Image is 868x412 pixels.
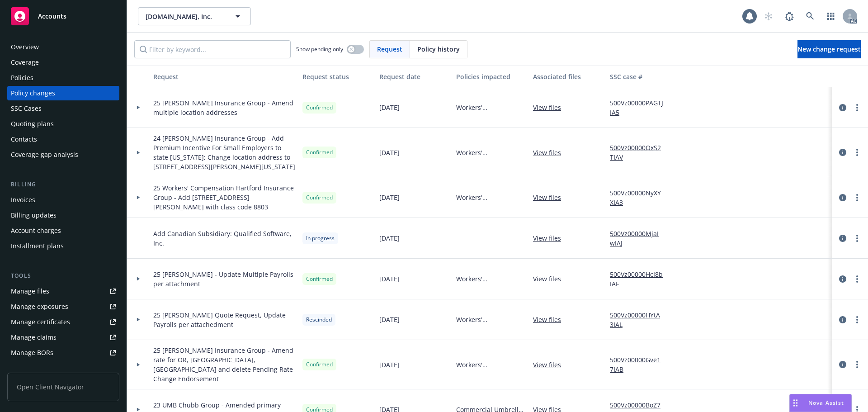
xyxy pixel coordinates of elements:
div: Summary of insurance [11,361,80,375]
div: Associated files [533,72,603,81]
span: 24 [PERSON_NAME] Insurance Group - Add Premium Incentive For Small Employers to state [US_STATE];... [153,133,295,171]
div: Toggle Row Expanded [127,177,150,218]
div: Tools [7,271,119,280]
div: Overview [11,40,39,54]
a: Manage exposures [7,299,119,314]
div: Policy changes [11,86,55,100]
a: more [852,233,863,244]
button: SSC case # [606,66,674,87]
a: circleInformation [837,314,848,325]
span: Confirmed [306,194,333,202]
a: View files [533,274,568,284]
a: 500Vz00000MjaIwIAJ [610,229,670,248]
div: Contacts [11,132,37,147]
span: In progress [306,234,335,242]
span: [DATE] [379,315,400,324]
span: [DATE] [379,103,400,112]
a: Policies [7,71,119,85]
a: circleInformation [837,192,848,203]
span: New change request [797,45,861,53]
a: 500Vz00000HcI8bIAF [610,270,670,289]
span: 25 [PERSON_NAME] - Update Multiple Payrolls per attachment [153,270,295,289]
div: Request [153,72,295,81]
span: 25 [PERSON_NAME] Insurance Group - Amend multiple location addresses [153,98,295,117]
a: Overview [7,40,119,54]
span: Add Canadian Subsidiary: Qualified Software, Inc. [153,229,295,248]
button: [DOMAIN_NAME], Inc. [138,7,251,25]
a: more [852,192,863,203]
div: Manage claims [11,330,57,345]
a: View files [533,315,568,324]
a: Manage claims [7,330,119,345]
div: Policies impacted [456,72,526,81]
div: Toggle Row Expanded [127,128,150,177]
div: Toggle Row Expanded [127,340,150,389]
button: Associated files [529,66,606,87]
a: Invoices [7,193,119,207]
div: Coverage gap analysis [11,147,78,162]
a: View files [533,148,568,157]
a: 500Vz00000NyXYXIA3 [610,188,670,207]
a: Search [801,7,819,25]
span: [DATE] [379,233,400,243]
button: Request date [376,66,453,87]
button: Policies impacted [453,66,529,87]
a: more [852,147,863,158]
div: Billing updates [11,208,57,223]
a: Summary of insurance [7,361,119,375]
span: Nova Assist [808,399,844,407]
div: Manage files [11,284,49,298]
span: Confirmed [306,104,333,112]
a: View files [533,360,568,369]
a: circleInformation [837,233,848,244]
span: Open Client Navigator [7,373,119,401]
a: Quoting plans [7,117,119,131]
div: Toggle Row Expanded [127,299,150,340]
a: View files [533,103,568,112]
a: circleInformation [837,147,848,158]
a: 500Vz00000OxS2TIAV [610,143,670,162]
div: Manage BORs [11,346,53,360]
a: View files [533,233,568,243]
a: circleInformation [837,359,848,370]
span: Request [377,44,402,54]
div: Toggle Row Expanded [127,259,150,299]
div: Billing [7,180,119,189]
span: Workers' Compensation - All States WC (Stop Gap Monopoliostic) [456,148,526,157]
a: Manage certificates [7,315,119,329]
a: Account charges [7,223,119,238]
span: Confirmed [306,148,333,156]
span: [DATE] [379,360,400,369]
span: Workers' Compensation - All States WC (Stop Gap Monopoliostic) [456,193,526,202]
a: Contacts [7,132,119,147]
a: Manage files [7,284,119,298]
span: [DOMAIN_NAME], Inc. [146,12,224,21]
a: 500Vz00000PAGTJIA5 [610,98,670,117]
a: SSC Cases [7,101,119,116]
div: Toggle Row Expanded [127,218,150,259]
a: Billing updates [7,208,119,223]
a: more [852,359,863,370]
div: Request date [379,72,449,81]
span: Rescinded [306,316,332,324]
span: Workers' Compensation - All States WC (Stop Gap Monopoliostic) [456,315,526,324]
span: 25 Workers' Compensation Hartford Insurance Group - Add [STREET_ADDRESS][PERSON_NAME] with class ... [153,183,295,212]
a: 500Vz00000Gve17IAB [610,355,670,374]
span: 25 [PERSON_NAME] Insurance Group - Amend rate for OR, [GEOGRAPHIC_DATA], [GEOGRAPHIC_DATA] and de... [153,346,295,384]
a: more [852,274,863,284]
div: Request status [302,72,372,81]
span: [DATE] [379,274,400,284]
div: Quoting plans [11,117,54,131]
a: circleInformation [837,102,848,113]
div: Manage exposures [11,299,68,314]
div: Coverage [11,55,39,70]
span: [DATE] [379,148,400,157]
div: Drag to move [790,394,801,412]
a: Installment plans [7,239,119,253]
a: more [852,102,863,113]
div: Toggle Row Expanded [127,87,150,128]
a: Manage BORs [7,346,119,360]
a: View files [533,193,568,202]
span: Accounts [38,13,66,20]
button: Nova Assist [789,394,852,412]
